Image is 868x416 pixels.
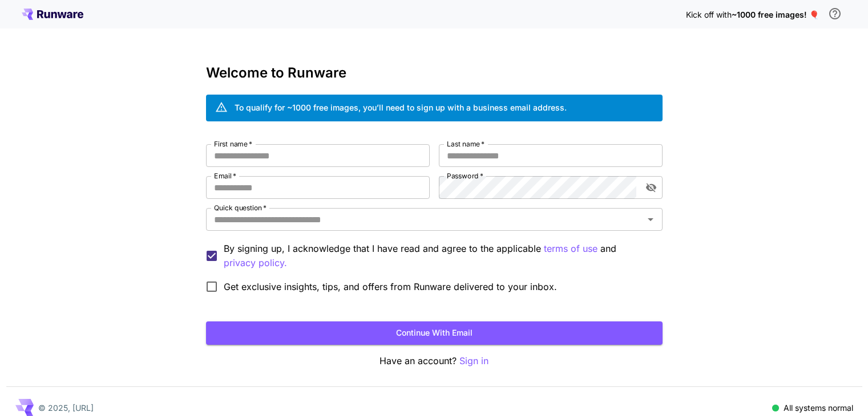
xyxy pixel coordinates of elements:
[224,256,287,270] p: privacy policy.
[447,171,483,181] label: Password
[206,354,663,368] p: Have an account?
[784,402,853,414] p: All systems normal
[459,354,488,368] button: Sign in
[224,256,287,270] button: By signing up, I acknowledge that I have read and agree to the applicable terms of use and
[224,242,653,270] p: By signing up, I acknowledge that I have read and agree to the applicable and
[38,402,94,414] p: © 2025, [URL]
[206,321,663,345] button: Continue with email
[214,203,267,213] label: Quick question
[214,139,252,149] label: First name
[823,2,846,25] button: In order to qualify for free credit, you need to sign up with a business email address and click ...
[214,171,236,181] label: Email
[643,211,659,227] button: Open
[686,10,732,19] span: Kick off with
[544,242,597,256] p: terms of use
[224,280,557,293] span: Get exclusive insights, tips, and offers from Runware delivered to your inbox.
[544,242,597,256] button: By signing up, I acknowledge that I have read and agree to the applicable and privacy policy.
[447,139,485,149] label: Last name
[641,177,661,198] button: toggle password visibility
[235,101,567,113] div: To qualify for ~1000 free images, you’ll need to sign up with a business email address.
[206,65,663,81] h3: Welcome to Runware
[732,10,819,19] span: ~1000 free images! 🎈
